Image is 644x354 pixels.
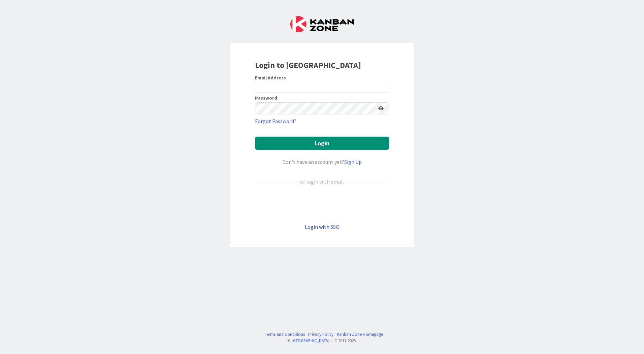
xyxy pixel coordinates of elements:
iframe: Sign in with Google Button [252,197,392,212]
a: Sign Up [344,158,362,165]
div: or login with email [298,178,346,186]
a: [GEOGRAPHIC_DATA] [292,338,329,343]
label: Email Address [255,75,286,81]
div: © LLC 2017- 2025 . [261,338,383,344]
a: Login with SSO [305,223,340,230]
button: Login [255,137,389,150]
a: Terms and Conditions [265,331,305,338]
a: Forgot Password? [255,117,296,125]
div: Don’t have an account yet? [255,158,389,166]
label: Password [255,96,277,100]
b: Login to [GEOGRAPHIC_DATA] [255,60,361,70]
a: Privacy Policy [308,331,333,338]
img: Kanban Zone [290,16,354,32]
a: Kanban Zone Homepage [337,331,383,338]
